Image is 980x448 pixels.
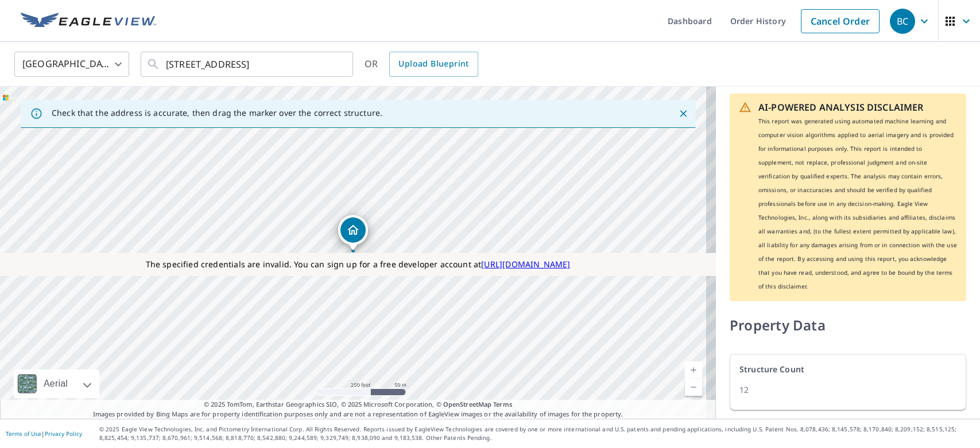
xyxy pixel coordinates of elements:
a: Cancel Order [801,9,880,33]
a: Upload Blueprint [389,52,478,77]
p: AI-POWERED ANALYSIS DISCLAIMER [758,100,957,114]
p: Property Data [730,315,966,336]
a: Privacy Policy [45,430,82,438]
div: Dropped pin, building 1, Residential property, 2923 S Meridian South Hill, WA 98373 [338,215,368,251]
a: Terms of Use [6,430,41,438]
div: BC [890,9,915,34]
img: EV Logo [21,13,156,30]
a: Terms [493,400,512,408]
p: Structure Count [739,364,956,375]
p: Check that the address is accurate, then drag the marker over the correct structure. [52,108,382,118]
div: OR [365,52,478,77]
p: 12 [739,384,956,396]
a: OpenStreetMap [443,400,491,408]
div: Aerial [14,369,99,398]
a: Current Level 17, Zoom In [685,361,702,379]
div: Aerial [40,369,71,398]
input: Search by address or latitude-longitude [166,48,330,80]
p: © 2025 Eagle View Technologies, Inc. and Pictometry International Corp. All Rights Reserved. Repo... [99,425,974,442]
span: Upload Blueprint [398,57,468,71]
button: Close [676,106,691,121]
a: [URL][DOMAIN_NAME] [481,259,570,270]
p: This report was generated using automated machine learning and computer vision algorithms applied... [758,114,957,293]
span: © 2025 TomTom, Earthstar Geographics SIO, © 2025 Microsoft Corporation, © [204,400,512,410]
div: [GEOGRAPHIC_DATA] [14,48,129,80]
a: Current Level 17, Zoom Out [685,379,702,396]
p: | [6,430,82,437]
